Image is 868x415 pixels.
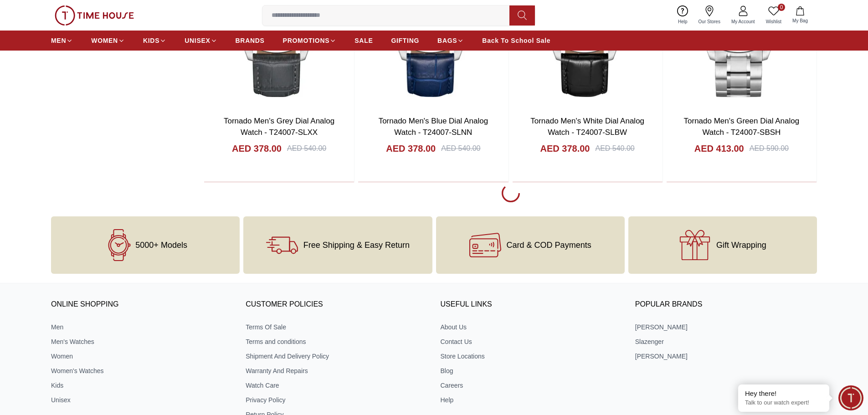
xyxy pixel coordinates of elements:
[635,298,817,312] h3: Popular Brands
[246,323,427,332] a: Terms Of Sale
[441,298,622,312] h3: USEFUL LINKS
[787,5,813,26] button: My Bag
[778,4,785,11] span: 0
[391,32,419,49] a: GIFTING
[51,395,233,405] a: Unisex
[283,32,337,49] a: PROMOTIONS
[246,395,427,405] a: Privacy Policy
[530,117,644,137] a: Tornado Men's White Dial Analog Watch - T24007-SLBW
[441,323,622,332] a: About Us
[143,36,159,45] span: KIDS
[55,5,134,26] img: ...
[482,32,550,49] a: Back To School Sale
[303,241,410,250] span: Free Shipping & Easy Return
[507,241,591,250] span: Card & COD Payments
[441,395,622,405] a: Help
[185,32,217,49] a: UNISEX
[224,117,334,137] a: Tornado Men's Grey Dial Analog Watch - T24007-SLXX
[716,241,766,250] span: Gift Wrapping
[283,36,330,45] span: PROMOTIONS
[386,142,436,155] h4: AED 378.00
[236,36,265,45] span: BRANDS
[91,32,125,49] a: WOMEN
[789,17,812,24] span: My Bag
[246,381,427,390] a: Watch Care
[391,36,419,45] span: GIFTING
[51,337,233,346] a: Men's Watches
[185,36,210,45] span: UNISEX
[246,352,427,361] a: Shipment And Delivery Policy
[695,18,724,25] span: Our Stores
[51,381,233,390] a: Kids
[635,323,817,332] a: [PERSON_NAME]
[246,366,427,375] a: Warranty And Repairs
[246,298,427,312] h3: CUSTOMER POLICIES
[91,36,118,45] span: WOMEN
[635,337,817,346] a: Slazenger
[838,385,863,410] div: Chat Widget
[379,117,488,137] a: Tornado Men's Blue Dial Analog Watch - T24007-SLNN
[595,143,634,154] div: AED 540.00
[51,352,233,361] a: Women
[762,18,785,25] span: Wishlist
[51,36,66,45] span: MEN
[441,352,622,361] a: Store Locations
[684,117,800,137] a: Tornado Men's Green Dial Analog Watch - T24007-SBSH
[246,337,427,346] a: Terms and conditions
[540,142,590,155] h4: AED 378.00
[441,381,622,390] a: Careers
[745,389,822,398] div: Hey there!
[441,143,480,154] div: AED 540.00
[750,143,789,154] div: AED 590.00
[354,32,373,49] a: SALE
[437,36,457,45] span: BAGS
[51,32,73,49] a: MEN
[441,366,622,375] a: Blog
[745,399,822,407] p: Talk to our watch expert!
[232,142,282,155] h4: AED 378.00
[354,36,373,45] span: SALE
[760,4,787,27] a: 0Wishlist
[287,143,326,154] div: AED 540.00
[441,337,622,346] a: Contact Us
[482,36,550,45] span: Back To School Sale
[693,4,726,27] a: Our Stores
[135,241,187,250] span: 5000+ Models
[51,366,233,375] a: Women's Watches
[673,4,693,27] a: Help
[51,323,233,332] a: Men
[635,352,817,361] a: [PERSON_NAME]
[51,298,233,312] h3: ONLINE SHOPPING
[674,18,691,25] span: Help
[143,32,166,49] a: KIDS
[728,18,759,25] span: My Account
[437,32,464,49] a: BAGS
[236,32,265,49] a: BRANDS
[694,142,744,155] h4: AED 413.00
